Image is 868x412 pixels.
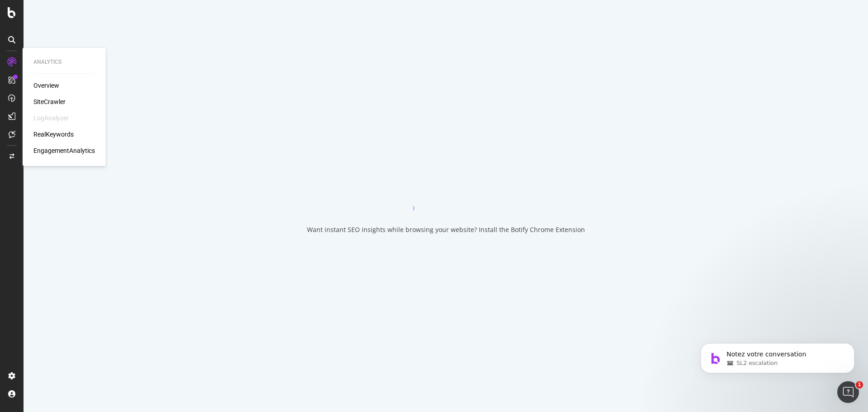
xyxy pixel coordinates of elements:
[33,114,69,123] div: LogAnalyzer
[33,130,74,139] a: RealKeywords
[33,146,95,155] a: EngagementAnalytics
[413,178,478,211] div: animation
[33,58,95,66] div: Analytics
[307,225,585,234] div: Want instant SEO insights while browsing your website? Install the Botify Chrome Extension
[33,81,59,90] a: Overview
[856,381,863,388] span: 1
[33,97,66,106] a: SiteCrawler
[687,324,868,388] iframe: Intercom notifications message
[837,381,859,403] iframe: Intercom live chat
